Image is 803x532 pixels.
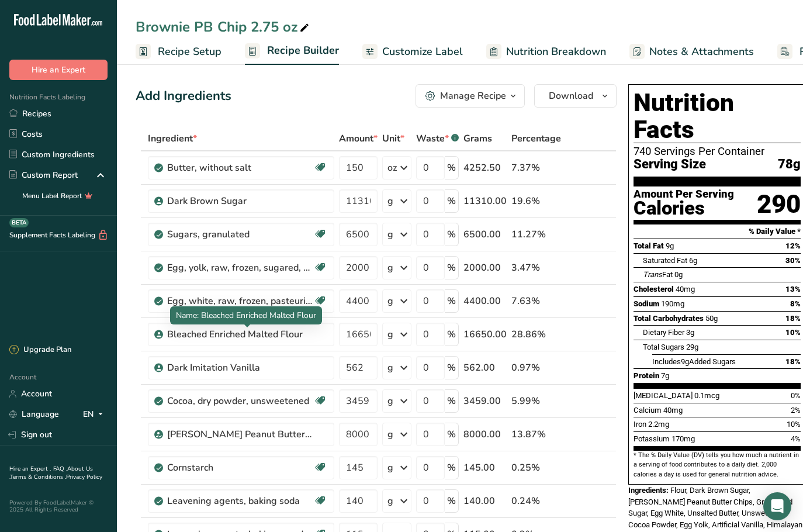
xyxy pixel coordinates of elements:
[387,494,393,508] div: g
[511,327,561,341] div: 28.86%
[167,261,313,275] div: Egg, yolk, raw, frozen, sugared, pasteurized
[463,427,507,441] div: 8000.00
[663,406,683,414] span: 40mg
[643,343,684,351] span: Total Sugars
[416,132,459,146] div: Waste
[791,406,801,414] span: 2%
[167,227,313,241] div: Sugars, granulated
[9,344,71,356] div: Upgrade Plan
[9,465,93,481] a: About Us .
[790,299,801,308] span: 8%
[506,44,606,60] span: Nutrition Breakdown
[463,394,507,408] div: 3459.00
[463,161,507,175] div: 4252.50
[382,132,404,146] span: Unit
[9,218,29,227] div: BETA
[634,224,801,239] section: % Daily Value *
[643,270,673,279] span: Fat
[463,261,507,275] div: 2000.00
[10,473,66,481] a: Terms & Conditions .
[511,261,561,275] div: 3.47%
[661,371,669,380] span: 7g
[416,84,525,108] button: Manage Recipe
[167,461,313,475] div: Cornstarch
[778,157,801,172] span: 78g
[66,473,102,481] a: Privacy Policy
[785,328,801,337] span: 10%
[785,314,801,323] span: 18%
[634,146,801,157] div: 740 Servings Per Container
[694,391,719,400] span: 0.1mcg
[167,427,313,441] div: [PERSON_NAME] Peanut Butter Chips
[53,465,67,473] a: FAQ .
[705,314,718,323] span: 50g
[387,194,393,208] div: g
[791,391,801,400] span: 0%
[387,327,393,341] div: g
[689,256,697,265] span: 6g
[245,37,339,65] a: Recipe Builder
[666,241,674,250] span: 9g
[511,132,561,146] span: Percentage
[634,89,801,143] h1: Nutrition Facts
[661,299,684,308] span: 190mg
[511,427,561,441] div: 13.87%
[463,132,492,146] span: Grams
[787,420,801,429] span: 10%
[629,39,754,65] a: Notes & Attachments
[785,285,801,293] span: 13%
[9,169,78,181] div: Custom Report
[267,43,339,58] span: Recipe Builder
[785,256,801,265] span: 30%
[634,314,704,323] span: Total Carbohydrates
[649,44,754,60] span: Notes & Attachments
[339,132,378,146] span: Amount
[686,343,698,351] span: 29g
[387,261,393,275] div: g
[136,39,221,65] a: Recipe Setup
[634,241,664,250] span: Total Fat
[681,357,689,366] span: 9g
[791,434,801,443] span: 4%
[785,357,801,366] span: 18%
[634,299,659,308] span: Sodium
[158,44,221,60] span: Recipe Setup
[634,406,662,414] span: Calcium
[463,327,507,341] div: 16650.00
[440,89,506,103] div: Manage Recipe
[167,394,313,408] div: Cocoa, dry powder, unsweetened
[382,44,463,60] span: Customize Label
[463,361,507,375] div: 562.00
[648,420,669,429] span: 2.2mg
[763,492,791,520] div: Open Intercom Messenger
[136,87,231,106] div: Add Ingredients
[387,361,393,375] div: g
[511,161,561,175] div: 7.37%
[148,132,197,146] span: Ingredient
[136,16,311,37] div: Brownie PB Chip 2.75 oz
[463,494,507,508] div: 140.00
[643,328,684,337] span: Dietary Fiber
[672,434,695,443] span: 170mg
[167,161,313,175] div: Butter, without salt
[511,394,561,408] div: 5.99%
[463,461,507,475] div: 145.00
[634,157,706,172] span: Serving Size
[634,451,801,479] section: * The % Daily Value (DV) tells you how much a nutrient in a serving of food contributes to a dail...
[167,361,313,375] div: Dark Imitation Vanilla
[634,434,670,443] span: Potassium
[167,294,313,308] div: Egg, white, raw, frozen, pasteurized
[511,294,561,308] div: 7.63%
[387,427,393,441] div: g
[634,200,734,217] div: Calories
[9,60,108,80] button: Hire an Expert
[511,361,561,375] div: 0.97%
[628,486,669,495] span: Ingredients:
[463,194,507,208] div: 11310.00
[643,270,662,279] i: Trans
[176,310,316,321] span: Name: Bleached Enriched Malted Flour
[511,194,561,208] div: 19.6%
[167,494,313,508] div: Leavening agents, baking soda
[652,357,736,366] span: Includes Added Sugars
[387,461,393,475] div: g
